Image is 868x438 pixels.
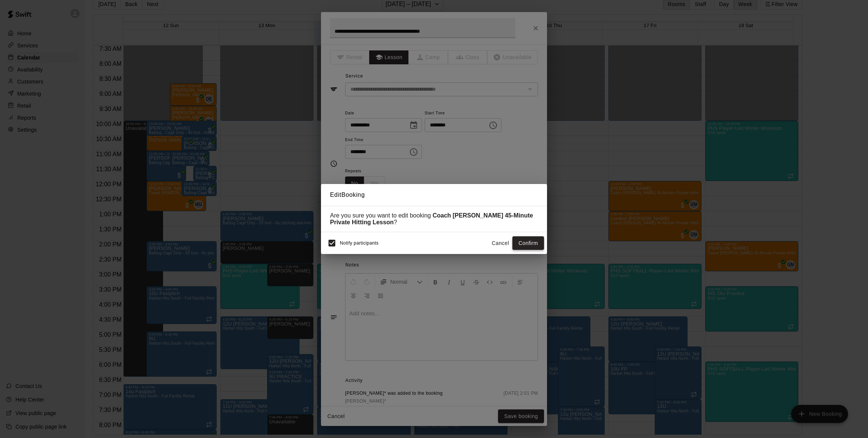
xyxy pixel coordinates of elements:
button: Cancel [488,236,512,250]
h2: Edit Booking [321,184,547,206]
div: Are you sure you want to edit booking ? [330,212,538,226]
span: Notify participants [340,240,379,246]
strong: Coach [PERSON_NAME] 45-Minute Private Hitting Lesson [330,212,533,225]
button: Confirm [512,236,544,250]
